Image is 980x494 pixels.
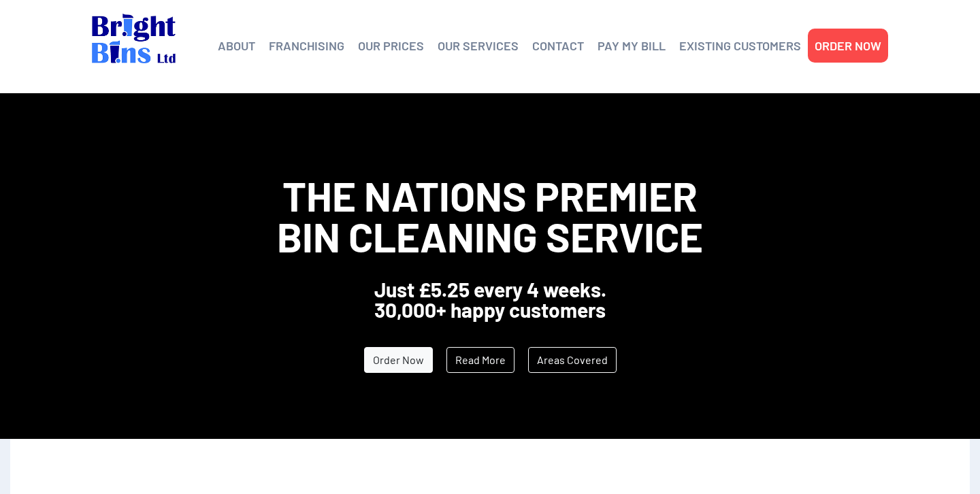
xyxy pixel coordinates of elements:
a: OUR PRICES [358,35,424,56]
a: Areas Covered [528,347,617,373]
a: ORDER NOW [815,35,881,56]
a: OUR SERVICES [438,35,519,56]
span: The Nations Premier Bin Cleaning Service [277,171,703,261]
a: Read More [446,347,514,373]
a: Order Now [364,347,433,373]
a: PAY MY BILL [598,35,666,56]
a: ABOUT [218,35,255,56]
a: FRANCHISING [269,35,344,56]
a: EXISTING CUSTOMERS [679,35,801,56]
a: CONTACT [532,35,584,56]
